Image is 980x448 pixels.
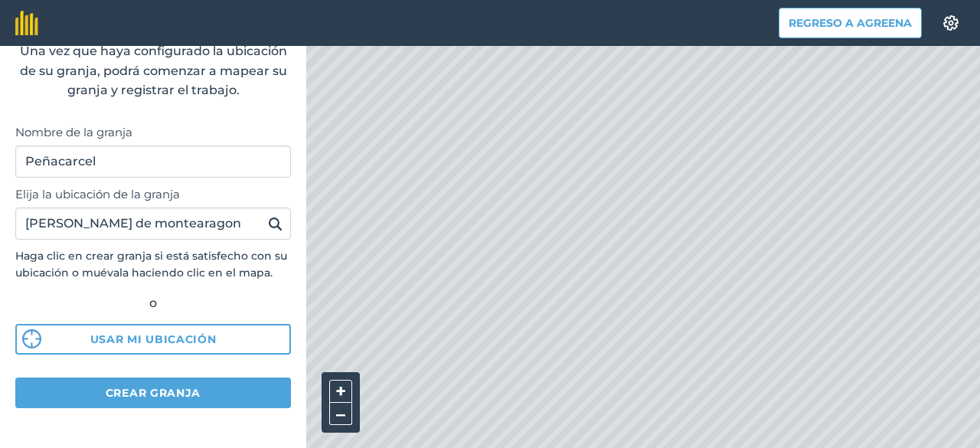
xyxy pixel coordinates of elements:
button: Crear granja [15,378,291,408]
img: svg%3e [22,329,41,348]
font: Crear granja [106,386,201,400]
input: Ingrese la dirección de su granja [15,208,291,240]
font: Regreso a Agreena [789,16,912,30]
img: svg+xml;base64,PHN2ZyB4bWxucz0iaHR0cDovL3d3dy53My5vcmcvMjAwMC9zdmciIHdpZHRoPSIxOSIgaGVpZ2h0PSIyNC... [268,214,283,233]
font: Usar mi ubicación [90,332,217,346]
input: Nombre de la granja [15,146,291,178]
font: – [336,403,345,425]
font: Nombre de la granja [15,125,132,139]
font: Haga clic en crear granja si está satisfecho con su ubicación o muévala haciendo clic en el mapa. [15,249,287,280]
img: Logotipo de fieldmargin [15,11,38,35]
button: Regreso a Agreena [779,8,922,38]
font: o [149,296,157,310]
font: Elija la ubicación de la granja [15,187,180,201]
button: Usar mi ubicación [15,324,291,355]
font: + [335,380,346,402]
button: + [329,380,352,403]
font: Una vez que haya configurado la ubicación de su granja, podrá comenzar a mapear su granja y regis... [20,44,287,97]
button: – [329,403,352,425]
img: Un icono de engranaje [942,15,960,31]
